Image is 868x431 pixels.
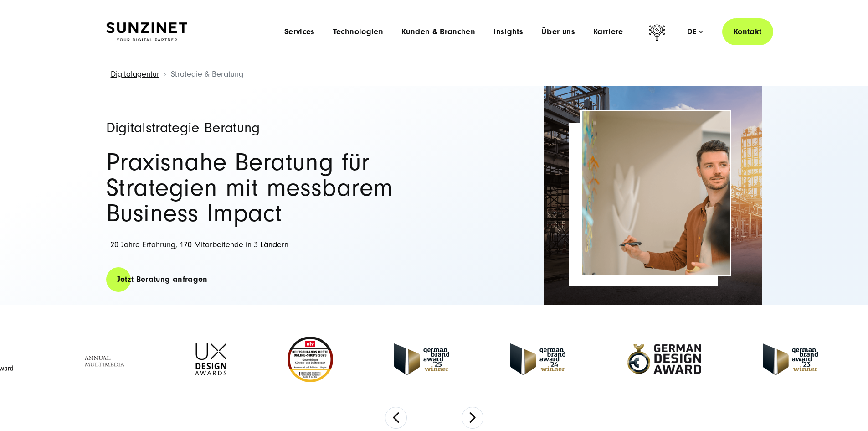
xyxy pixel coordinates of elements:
[462,407,483,429] button: Next
[284,27,315,36] a: Services
[171,69,243,79] span: Strategie & Beratung
[333,27,383,36] a: Technologien
[627,343,702,375] img: German-Design-Award - fullservice digital agentur SUNZINET
[582,111,730,275] img: Full-Service Digitalagentur SUNZINET - Strategieberatung
[544,86,762,305] img: Full-Service Digitalagentur SUNZINET - Strategieberatung_2
[288,337,333,382] img: Deutschlands beste Online Shops 2023 - boesner - Kunde - SUNZINET
[195,343,226,375] img: UX-Design-Awards - fullservice digital agentur SUNZINET
[763,343,818,375] img: German Brand Award 2023 Winner - fullservice digital agentur SUNZINET
[541,27,575,36] a: Über uns
[106,22,187,42] img: SUNZINET Full Service Digital Agentur
[106,120,425,135] h1: Digitalstrategie Beratung
[106,266,219,292] a: Jetzt Beratung anfragen
[394,343,449,375] img: German Brand Award winner 2025 - Full Service Digital Agentur SUNZINET
[401,27,475,36] a: Kunden & Branchen
[78,343,134,375] img: Full Service Digitalagentur - Annual Multimedia Awards
[106,150,425,226] h2: Praxisnahe Beratung für Strategien mit messbarem Business Impact
[722,18,773,45] a: Kontakt
[687,27,703,36] div: de
[493,27,523,36] a: Insights
[385,407,407,429] button: Previous
[593,27,623,36] a: Karriere
[510,343,565,375] img: German-Brand-Award - fullservice digital agentur SUNZINET
[111,69,159,79] a: Digitalagentur
[106,240,288,249] span: +20 Jahre Erfahrung, 170 Mitarbeitende in 3 Ländern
